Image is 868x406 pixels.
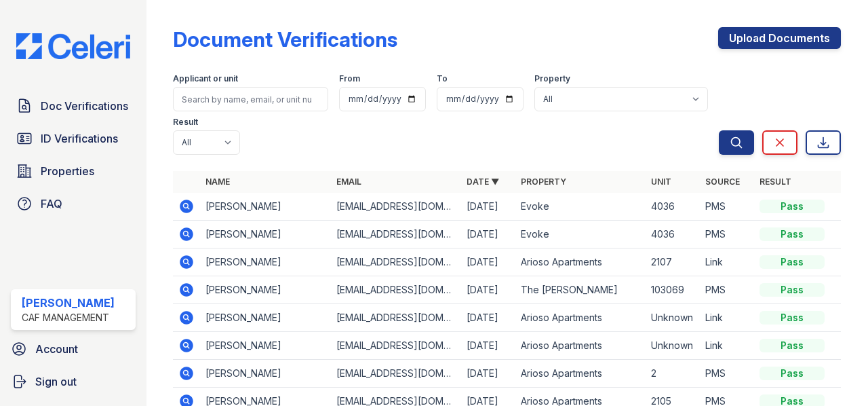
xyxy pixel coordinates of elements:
[521,177,566,187] a: Property
[700,248,754,276] td: Link
[173,117,198,128] label: Result
[700,332,754,360] td: Link
[461,276,515,304] td: [DATE]
[339,73,360,84] label: From
[759,283,825,297] div: Pass
[41,98,128,114] span: Doc Verifications
[646,276,700,304] td: 103069
[461,332,515,360] td: [DATE]
[200,276,330,304] td: [PERSON_NAME]
[759,367,825,380] div: Pass
[22,295,115,311] div: [PERSON_NAME]
[461,304,515,332] td: [DATE]
[35,341,78,357] span: Account
[759,339,825,352] div: Pass
[461,360,515,388] td: [DATE]
[22,311,115,325] div: CAF Management
[331,276,461,304] td: [EMAIL_ADDRESS][DOMAIN_NAME]
[700,304,754,332] td: Link
[515,332,646,360] td: Arioso Apartments
[646,332,700,360] td: Unknown
[461,193,515,221] td: [DATE]
[331,332,461,360] td: [EMAIL_ADDRESS][DOMAIN_NAME]
[35,373,77,390] span: Sign out
[646,193,700,221] td: 4036
[205,177,230,187] a: Name
[41,130,118,147] span: ID Verifications
[515,193,646,221] td: Evoke
[331,360,461,388] td: [EMAIL_ADDRESS][DOMAIN_NAME]
[336,177,361,187] a: Email
[331,248,461,276] td: [EMAIL_ADDRESS][DOMAIN_NAME]
[5,33,141,59] img: CE_Logo_Blue-a8612792a0a2168367f1c8372b55b34899dd931a85d93a1a3d3e32e68fde9ad4.png
[759,255,825,269] div: Pass
[331,304,461,332] td: [EMAIL_ADDRESS][DOMAIN_NAME]
[759,200,825,213] div: Pass
[173,87,328,111] input: Search by name, email, or unit number
[461,248,515,276] td: [DATE]
[651,177,671,187] a: Unit
[700,276,754,304] td: PMS
[700,221,754,248] td: PMS
[515,360,646,388] td: Arioso Apartments
[646,360,700,388] td: 2
[11,190,136,217] a: FAQ
[534,73,570,84] label: Property
[200,360,330,388] td: [PERSON_NAME]
[759,177,791,187] a: Result
[331,193,461,221] td: [EMAIL_ADDRESS][DOMAIN_NAME]
[173,73,238,84] label: Applicant or unit
[200,332,330,360] td: [PERSON_NAME]
[461,221,515,248] td: [DATE]
[41,163,94,179] span: Properties
[11,125,136,152] a: ID Verifications
[700,360,754,388] td: PMS
[5,335,141,363] a: Account
[646,248,700,276] td: 2107
[5,368,141,395] a: Sign out
[759,311,825,325] div: Pass
[467,177,499,187] a: Date ▼
[41,196,62,212] span: FAQ
[331,221,461,248] td: [EMAIL_ADDRESS][DOMAIN_NAME]
[200,221,330,248] td: [PERSON_NAME]
[700,193,754,221] td: PMS
[515,248,646,276] td: Arioso Apartments
[515,276,646,304] td: The [PERSON_NAME]
[646,304,700,332] td: Unknown
[200,304,330,332] td: [PERSON_NAME]
[515,221,646,248] td: Evoke
[200,193,330,221] td: [PERSON_NAME]
[718,27,841,49] a: Upload Documents
[759,227,825,241] div: Pass
[705,177,740,187] a: Source
[11,92,136,119] a: Doc Verifications
[437,73,448,84] label: To
[646,221,700,248] td: 4036
[11,158,136,185] a: Properties
[200,248,330,276] td: [PERSON_NAME]
[173,27,397,52] div: Document Verifications
[515,304,646,332] td: Arioso Apartments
